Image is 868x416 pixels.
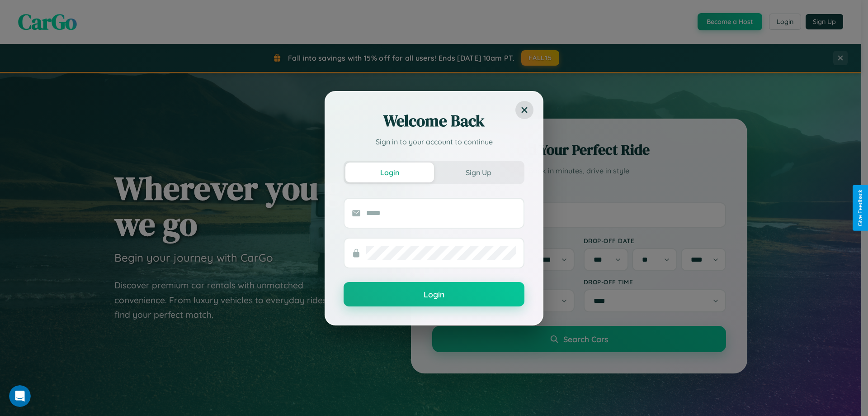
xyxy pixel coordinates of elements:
[9,385,31,407] iframe: Intercom live chat
[344,136,524,147] p: Sign in to your account to continue
[857,190,863,226] div: Give Feedback
[434,163,523,182] button: Sign Up
[344,110,524,132] h2: Welcome Back
[345,163,434,182] button: Login
[344,282,524,306] button: Login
